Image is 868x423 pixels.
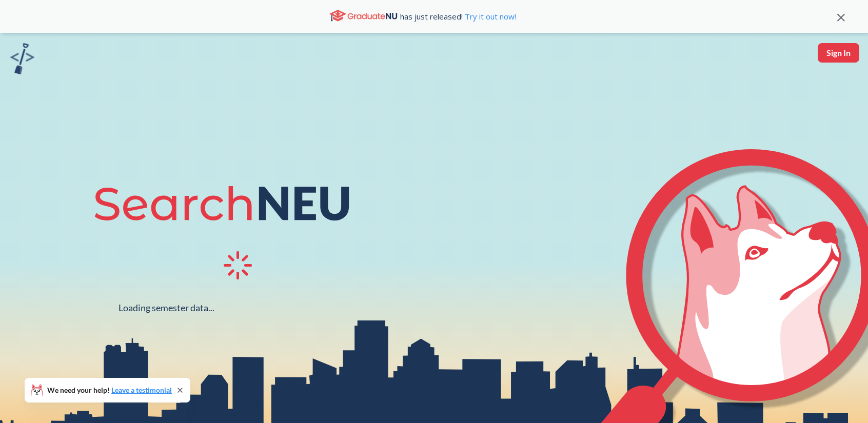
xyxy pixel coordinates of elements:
span: We need your help! [47,387,172,394]
a: sandbox logo [10,43,34,77]
div: Loading semester data... [119,302,214,314]
img: sandbox logo [10,43,34,74]
button: Sign In [818,43,859,63]
a: Leave a testimonial [111,386,172,394]
a: Try it out now! [463,11,516,22]
span: has just released! [400,11,516,22]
